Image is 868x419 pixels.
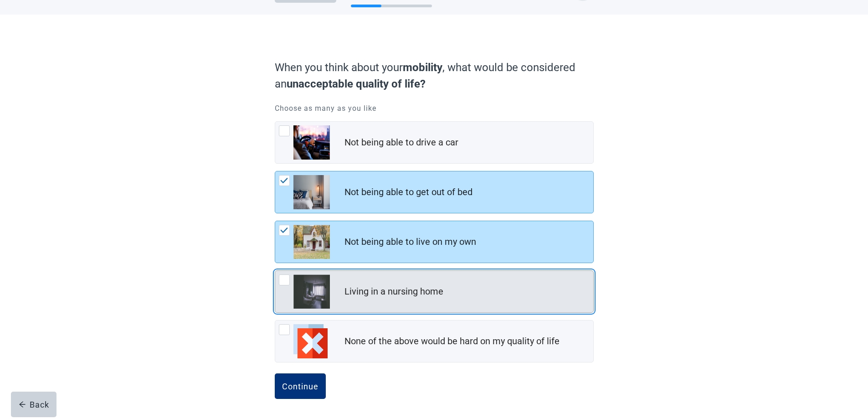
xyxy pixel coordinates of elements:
div: None of the above would be hard on my quality of life, checkbox, not checked [275,320,594,362]
div: None of the above would be hard on my quality of life [344,335,560,348]
div: Continue [282,382,318,391]
div: Living in a nursing home, checkbox, not checked [275,270,594,313]
div: Not being able to live on my own, checkbox, checked [275,221,594,263]
p: Choose as many as you like [275,103,594,114]
div: Not being able to get out of bed, checkbox, checked [275,171,594,213]
div: Not being able to get out of bed [344,186,473,199]
span: arrow-left [19,401,26,408]
div: Back [19,400,49,409]
button: arrow-leftBack [11,392,56,417]
div: Not being able to drive a car, checkbox, not checked [275,121,594,164]
label: When you think about your , what would be considered an [275,59,589,92]
strong: unacceptable quality of life? [287,78,426,90]
div: Not being able to live on my own [344,235,476,248]
strong: mobility [403,61,442,74]
div: Not being able to drive a car [344,136,458,149]
div: Living in a nursing home [344,285,443,298]
button: Continue [275,373,326,399]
